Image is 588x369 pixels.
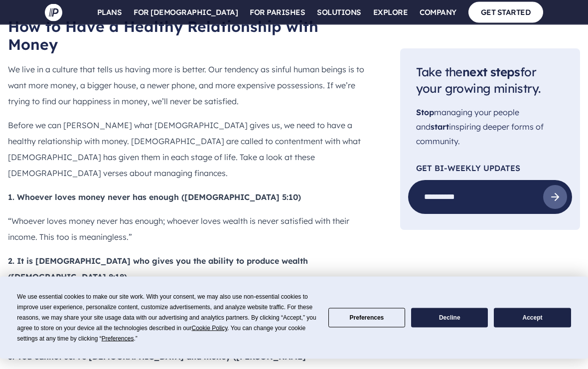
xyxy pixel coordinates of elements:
[8,192,301,202] b: 1. Whoever loves money never has enough ([DEMOGRAPHIC_DATA] 5:10)
[8,213,368,245] p: “Whoever loves money never has enough; whoever loves wealth is never satisfied with their income....
[431,122,449,132] span: start
[8,62,368,110] p: We live in a culture that tells us having more is better. Our tendency as sinful human beings is ...
[17,292,316,344] div: We use essential cookies to make our site work. With your consent, we may also use non-essential ...
[328,308,405,328] button: Preferences
[192,325,228,332] span: Cookie Policy
[494,308,571,328] button: Accept
[411,308,488,328] button: Decline
[416,106,564,149] p: managing your people and inspiring deeper forms of community.
[416,65,541,96] span: Take the for your growing ministry.
[462,65,520,80] span: next steps
[416,165,564,173] p: Get Bi-Weekly Updates
[8,18,368,54] h2: How to Have a Healthy Relationship with Money
[8,118,368,182] p: Before we can [PERSON_NAME] what [DEMOGRAPHIC_DATA] gives us, we need to have a healthy relations...
[468,2,544,22] a: GET STARTED
[416,108,434,118] span: Stop
[102,335,134,342] span: Preferences
[8,256,308,282] b: 2. It is [DEMOGRAPHIC_DATA] who gives you the ability to produce wealth ([DEMOGRAPHIC_DATA] 8:18)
